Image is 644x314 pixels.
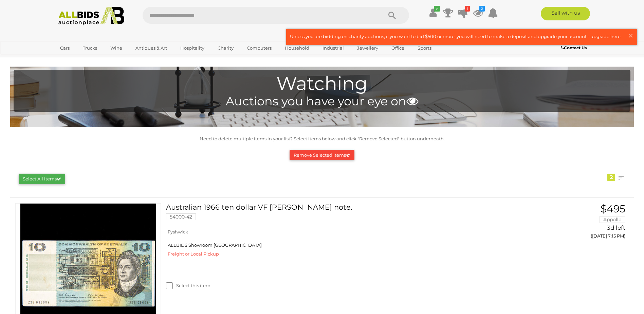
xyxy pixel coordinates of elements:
[17,73,627,94] h1: Watching
[434,6,440,12] i: ✔
[413,42,436,54] a: Sports
[607,174,615,181] div: 2
[375,7,409,24] button: Search
[318,42,348,54] a: Industrial
[601,203,625,215] span: $495
[290,150,354,160] button: Remove Selected Items
[55,7,128,25] img: Allbids.com.au
[628,29,634,42] span: ×
[19,174,65,184] button: Select All items
[106,42,127,54] a: Wine
[428,7,438,19] a: ✔
[541,7,590,20] a: Sell with us
[56,42,74,54] a: Cars
[561,45,587,50] b: Contact Us
[387,42,409,54] a: Office
[561,44,588,52] a: Contact Us
[176,42,209,54] a: Hospitality
[535,203,627,243] a: $495 Appollo 3d left ([DATE] 7:15 PM)
[56,54,113,65] a: [GEOGRAPHIC_DATA]
[171,203,525,225] a: Australian 1966 ten dollar VF [PERSON_NAME] note. 54000-42
[465,6,470,12] i: 1
[78,42,102,54] a: Trucks
[479,6,485,12] i: 2
[242,42,276,54] a: Computers
[166,282,210,289] label: Select this item
[458,7,468,19] a: 1
[213,42,238,54] a: Charity
[280,42,314,54] a: Household
[14,135,630,143] p: Need to delete multiple items in your list? Select items below and click "Remove Selected" button...
[473,7,483,19] a: 2
[353,42,383,54] a: Jewellery
[17,95,627,108] h4: Auctions you have your eye on
[131,42,171,54] a: Antiques & Art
